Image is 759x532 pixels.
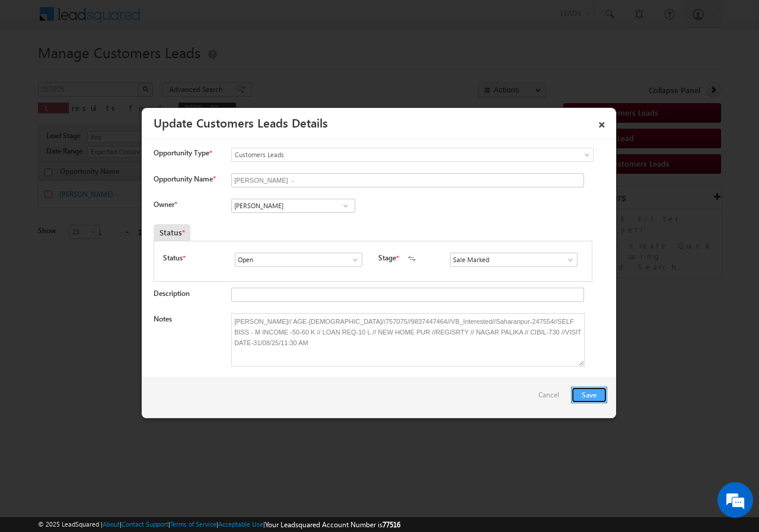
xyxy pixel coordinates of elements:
[154,200,177,209] label: Owner
[154,174,215,183] label: Opportunity Name
[154,314,172,323] label: Notes
[345,254,359,266] a: Show All Items
[571,387,607,403] button: Save
[163,253,183,263] label: Status
[538,387,565,409] a: Cancel
[560,254,575,266] a: Show All Items
[38,519,400,530] span: © 2025 LeadSquared | | | | |
[170,520,216,528] a: Terms of Service
[338,200,353,212] a: Show All Items
[154,224,190,241] div: Status
[20,62,50,78] img: d_60004797649_company_0_60004797649
[231,148,594,162] a: Customers Leads
[154,289,190,298] label: Description
[232,149,545,160] span: Customers Leads
[378,253,396,263] label: Stage
[194,6,223,34] div: Minimize live chat window
[154,148,209,158] span: Opportunity Type
[450,253,578,267] input: Type to Search
[154,114,328,130] a: Update Customers Leads Details
[235,253,362,267] input: Type to Search
[592,112,612,133] a: ×
[62,62,199,78] div: Chat with us now
[122,520,168,528] a: Contact Support
[103,520,120,528] a: About
[218,520,263,528] a: Acceptable Use
[382,520,400,529] span: 77516
[15,110,216,355] textarea: Type your message and hit 'Enter'
[231,199,355,213] input: Type to Search
[265,520,400,529] span: Your Leadsquared Account Number is
[161,365,215,381] em: Start Chat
